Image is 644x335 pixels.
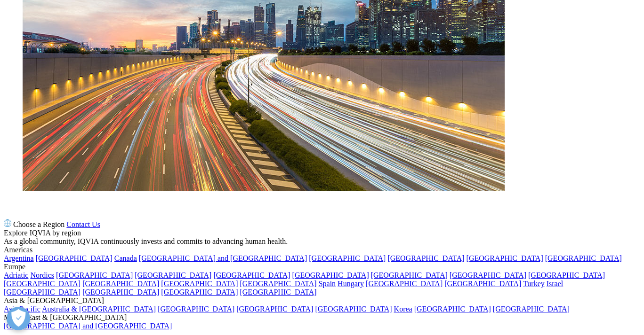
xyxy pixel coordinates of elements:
[4,229,640,237] div: Explore IQVIA by region
[467,254,543,262] a: [GEOGRAPHIC_DATA]
[30,271,54,279] a: Nordics
[161,288,238,296] a: [GEOGRAPHIC_DATA]
[135,271,211,279] a: [GEOGRAPHIC_DATA]
[450,271,526,279] a: [GEOGRAPHIC_DATA]
[42,305,156,313] a: Australia & [GEOGRAPHIC_DATA]
[66,220,100,228] a: Contact Us
[414,305,491,313] a: [GEOGRAPHIC_DATA]
[161,280,238,288] a: [GEOGRAPHIC_DATA]
[338,280,364,288] a: Hungary
[56,271,133,279] a: [GEOGRAPHIC_DATA]
[309,254,386,262] a: [GEOGRAPHIC_DATA]
[4,254,34,262] a: Argentina
[523,280,545,288] a: Turkey
[545,254,622,262] a: [GEOGRAPHIC_DATA]
[4,288,80,296] a: [GEOGRAPHIC_DATA]
[82,280,159,288] a: [GEOGRAPHIC_DATA]
[315,305,392,313] a: [GEOGRAPHIC_DATA]
[82,288,159,296] a: [GEOGRAPHIC_DATA]
[292,271,369,279] a: [GEOGRAPHIC_DATA]
[444,280,521,288] a: [GEOGRAPHIC_DATA]
[4,237,640,246] div: As a global community, IQVIA continuously invests and commits to advancing human health.
[240,288,316,296] a: [GEOGRAPHIC_DATA]
[158,305,234,313] a: [GEOGRAPHIC_DATA]
[4,313,640,322] div: Middle East & [GEOGRAPHIC_DATA]
[4,246,640,254] div: Americas
[547,280,563,288] a: Israel
[114,254,137,262] a: Canada
[319,280,336,288] a: Spain
[4,280,80,288] a: [GEOGRAPHIC_DATA]
[139,254,307,262] a: [GEOGRAPHIC_DATA] and [GEOGRAPHIC_DATA]
[4,271,28,279] a: Adriatic
[240,280,316,288] a: [GEOGRAPHIC_DATA]
[4,322,172,330] a: [GEOGRAPHIC_DATA] and [GEOGRAPHIC_DATA]
[4,296,640,305] div: Asia & [GEOGRAPHIC_DATA]
[387,254,464,262] a: [GEOGRAPHIC_DATA]
[213,271,290,279] a: [GEOGRAPHIC_DATA]
[394,305,412,313] a: Korea
[7,307,30,330] button: Open Preferences
[366,280,443,288] a: [GEOGRAPHIC_DATA]
[528,271,605,279] a: [GEOGRAPHIC_DATA]
[493,305,570,313] a: [GEOGRAPHIC_DATA]
[4,263,640,271] div: Europe
[4,305,40,313] a: Asia Pacific
[371,271,448,279] a: [GEOGRAPHIC_DATA]
[36,254,113,262] a: [GEOGRAPHIC_DATA]
[236,305,313,313] a: [GEOGRAPHIC_DATA]
[13,220,64,228] span: Choose a Region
